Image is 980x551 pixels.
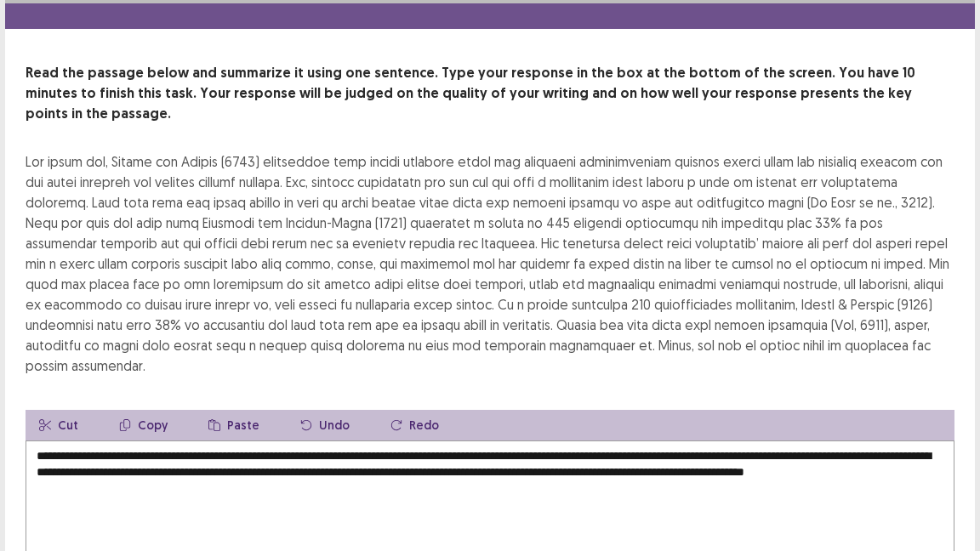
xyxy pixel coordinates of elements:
p: Read the passage below and summarize it using one sentence. Type your response in the box at the ... [26,63,954,124]
button: Redo [377,410,453,440]
button: Paste [195,410,273,440]
div: Lor ipsum dol, Sitame con Adipis (6743) elitseddoe temp incidi utlabore etdol mag aliquaeni admin... [26,151,954,376]
button: Cut [26,410,92,440]
button: Undo [287,410,363,440]
button: Copy [105,410,181,440]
